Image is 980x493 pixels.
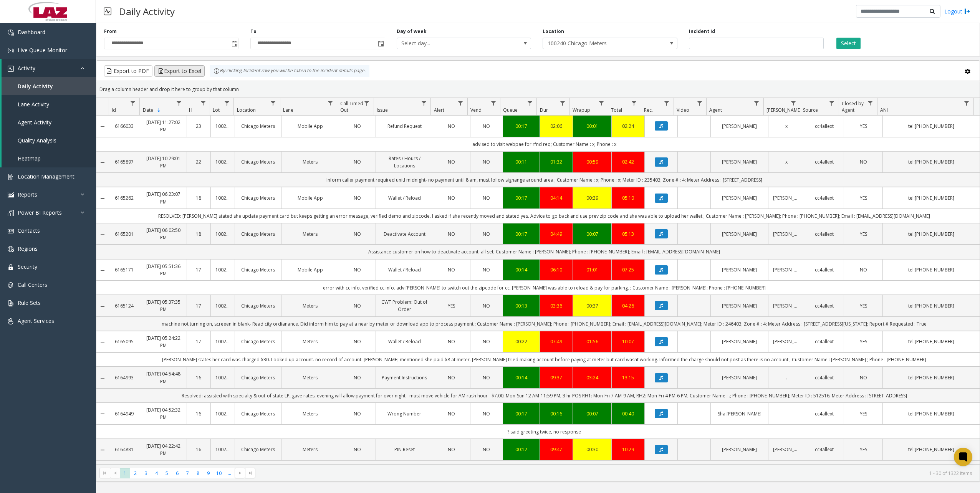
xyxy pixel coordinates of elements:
[18,83,53,90] span: Daily Activity
[715,122,763,130] a: [PERSON_NAME]
[240,410,276,417] a: Chicago Meters
[849,338,878,345] a: YES
[8,318,14,324] img: 'icon'
[109,137,980,151] td: advised to visit webpae for rfnd req; Customer Name : x; Phone : x
[810,374,839,381] a: cc4allext
[810,302,839,309] a: cc4allext
[8,300,14,306] img: 'icon'
[578,230,607,238] a: 00:07
[849,266,878,273] a: NO
[887,122,975,130] a: tel:[PHONE_NUMBER]
[286,338,334,345] a: Meters
[397,28,427,35] label: Day of week
[715,230,763,238] a: [PERSON_NAME]
[616,266,640,273] div: 07:25
[344,338,371,345] a: NO
[344,302,371,309] a: NO
[616,230,640,238] a: 05:13
[773,122,800,130] a: x
[773,374,800,381] a: .
[145,263,182,277] a: [DATE] 05:51:36 PM
[860,303,867,309] span: YES
[578,158,607,165] div: 00:59
[18,209,62,216] span: Power BI Reports
[286,230,334,238] a: Meters
[438,338,465,345] a: NO
[192,338,206,345] a: 17
[8,174,14,180] img: 'icon'
[344,122,371,130] a: NO
[268,98,278,108] a: Location Filter Menu
[508,302,535,309] a: 00:13
[215,338,230,345] a: 100240
[192,266,206,273] a: 17
[860,123,867,129] span: YES
[18,263,37,270] span: Security
[192,410,206,417] a: 16
[810,122,839,130] a: cc4allext
[836,38,861,49] button: Select
[596,98,606,108] a: Wrapup Filter Menu
[109,389,980,403] td: Resolved: assisted with specialty & out-of state LP, gave rates, evening will allow payment for o...
[109,173,980,187] td: Inform caller payment required unitl midnight- no payment until 8 am, must follow signange around...
[286,158,334,165] a: Meters
[286,302,334,309] a: Meters
[18,317,54,324] span: Agent Services
[18,245,38,252] span: Regions
[8,210,14,216] img: 'icon'
[8,228,14,234] img: 'icon'
[826,98,837,108] a: Source Filter Menu
[438,302,465,309] a: YES
[964,7,970,15] img: logout
[483,374,490,381] span: NO
[381,230,429,238] a: Deactivate Account
[109,352,980,367] td: [PERSON_NAME] states her card was charged $30. Looked up account. no record of account. [PERSON_N...
[438,266,465,273] a: NO
[865,98,876,108] a: Closed by Agent Filter Menu
[545,230,568,238] a: 04:49
[18,155,41,162] span: Heatmap
[113,338,135,345] a: 6165095
[616,302,640,309] a: 04:26
[8,48,14,54] img: 'icon'
[508,410,535,417] div: 00:17
[215,194,230,202] a: 100240
[578,122,607,130] a: 00:01
[104,28,117,35] label: From
[788,98,798,108] a: Parker Filter Menu
[508,230,535,238] a: 00:17
[578,266,607,273] div: 01:01
[240,158,276,165] a: Chicago Meters
[545,374,568,381] div: 09:37
[381,298,429,313] a: CWT Problem::Out of Order
[616,338,640,345] div: 10:07
[222,98,232,108] a: Lot Filter Menu
[887,158,975,165] a: tel:[PHONE_NUMBER]
[192,194,206,202] a: 18
[438,194,465,202] a: NO
[240,266,276,273] a: Chicago Meters
[773,266,800,273] a: [PERSON_NAME]
[344,230,371,238] a: NO
[887,194,975,202] a: tel:[PHONE_NUMBER]
[860,266,867,273] span: NO
[849,122,878,130] a: YES
[773,158,800,165] a: x
[860,374,867,381] span: NO
[215,230,230,238] a: 100240
[578,194,607,202] a: 00:39
[508,374,535,381] div: 00:14
[381,266,429,273] a: Wallet / Reload
[419,98,429,108] a: Issue Filter Menu
[18,173,74,180] span: Location Management
[18,299,41,306] span: Rule Sets
[525,98,535,108] a: Queue Filter Menu
[616,374,640,381] a: 13:15
[96,303,109,309] a: Collapse Details
[860,231,867,237] span: YES
[849,374,878,381] a: NO
[545,122,568,130] a: 02:06
[887,338,975,345] a: tel:[PHONE_NUMBER]
[475,410,498,417] a: NO
[2,77,96,95] a: Daily Activity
